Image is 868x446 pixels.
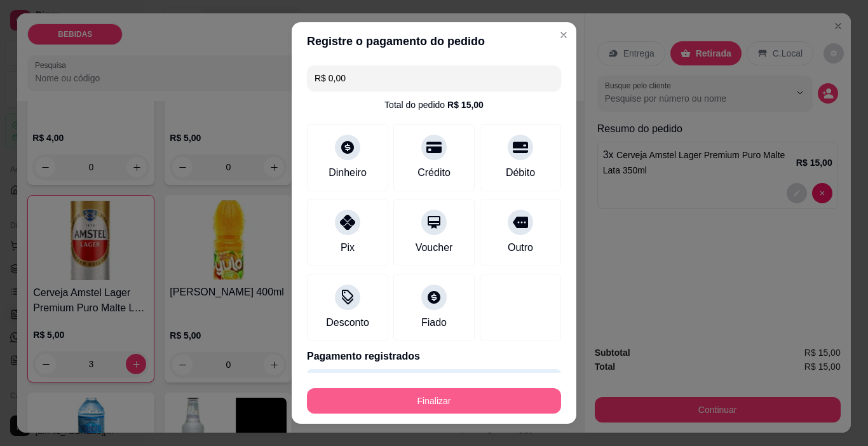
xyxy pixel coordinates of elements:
[421,315,447,330] div: Fiado
[341,240,355,255] div: Pix
[307,388,561,414] button: Finalizar
[506,165,535,180] div: Débito
[416,240,453,255] div: Voucher
[417,165,451,180] div: Crédito
[315,65,553,91] input: Ex.: hambúrguer de cordeiro
[307,349,561,364] p: Pagamento registrados
[326,315,369,330] div: Desconto
[447,98,484,111] div: R$ 15,00
[508,240,533,255] div: Outro
[553,25,574,45] button: Close
[329,165,367,180] div: Dinheiro
[292,22,576,60] header: Registre o pagamento do pedido
[384,98,484,111] div: Total do pedido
